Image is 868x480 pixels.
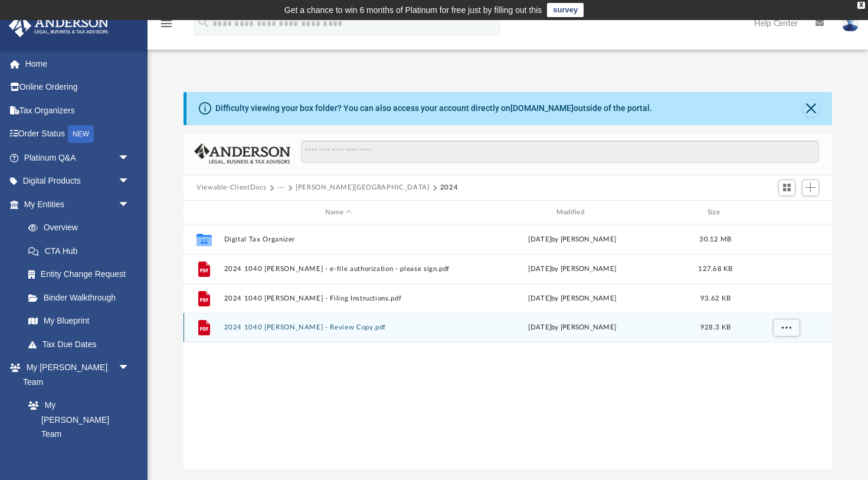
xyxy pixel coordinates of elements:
img: Anderson Advisors Platinum Portal [5,14,112,37]
button: 2024 1040 [PERSON_NAME] - Review Copy.pdf [224,324,453,332]
a: Digital Productsarrow_drop_down [8,169,148,193]
div: Name [224,207,453,218]
input: Search files and folders [301,141,819,163]
button: Digital Tax Organizer [224,236,453,243]
a: survey [547,3,584,17]
a: Binder Walkthrough [17,286,148,309]
img: User Pic [841,15,859,32]
div: Modified [458,207,687,218]
span: 93.62 KB [700,295,731,302]
a: My [PERSON_NAME] Team [17,394,136,446]
button: Close [803,100,820,117]
div: grid [184,224,832,469]
button: ··· [277,182,285,193]
div: [DATE] by [PERSON_NAME] [458,234,687,245]
i: search [197,16,210,29]
div: NEW [68,125,94,143]
span: 928.3 KB [700,325,731,331]
button: More options [773,319,800,337]
span: arrow_drop_down [118,356,142,380]
span: arrow_drop_down [118,146,142,170]
a: menu [159,22,173,31]
button: 2024 1040 [PERSON_NAME] - e-file authorization - please sign.pdf [224,265,453,273]
a: Home [8,52,148,76]
a: Online Ordering [8,76,148,99]
i: menu [159,17,173,31]
div: Difficulty viewing your box folder? You can also access your account directly on outside of the p... [215,102,652,115]
button: Switch to Grid View [778,179,796,196]
button: Viewable-ClientDocs [196,182,266,193]
button: 2024 [440,182,458,193]
div: id [189,207,218,218]
div: [DATE] by [PERSON_NAME] [458,293,687,304]
a: CTA Hub [17,239,148,263]
span: 127.68 KB [698,266,732,272]
div: [DATE] by [PERSON_NAME] [458,323,687,334]
a: Overview [17,216,148,240]
button: 2024 1040 [PERSON_NAME] - Filing Instructions.pdf [224,295,453,302]
div: Size [692,207,739,218]
div: close [857,2,865,9]
span: arrow_drop_down [118,169,142,194]
div: [DATE] by [PERSON_NAME] [458,264,687,275]
div: Get a chance to win 6 months of Platinum for free just by filling out this [284,3,542,17]
a: Platinum Q&Aarrow_drop_down [8,146,148,169]
span: arrow_drop_down [118,192,142,217]
a: Order StatusNEW [8,122,148,146]
a: My [PERSON_NAME] Teamarrow_drop_down [8,356,142,394]
a: My Entitiesarrow_drop_down [8,192,148,216]
span: 30.12 MB [699,236,731,243]
a: Tax Organizers [8,99,148,122]
div: id [744,207,827,218]
a: Entity Change Request [17,263,148,286]
button: [PERSON_NAME][GEOGRAPHIC_DATA] [296,182,430,193]
button: Add [802,179,820,196]
a: Tax Due Dates [17,332,148,356]
a: [DOMAIN_NAME] [510,103,574,113]
a: My Blueprint [17,309,142,333]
